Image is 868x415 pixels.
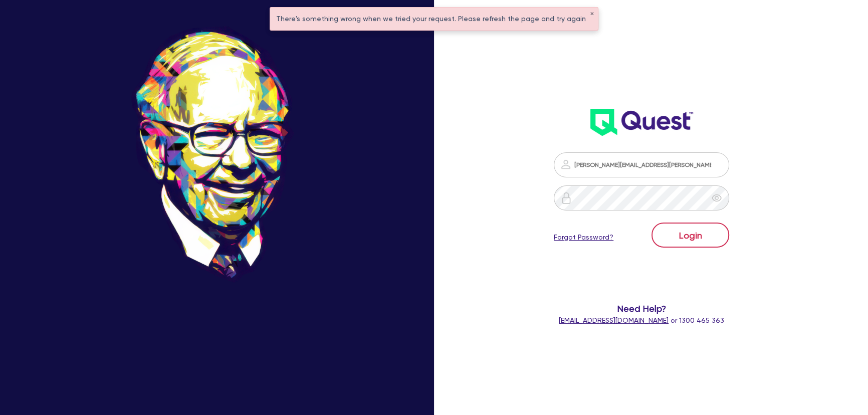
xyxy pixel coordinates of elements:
button: Login [652,223,729,248]
img: icon-password [560,158,572,170]
img: icon-password [560,192,572,204]
button: ✕ [590,12,594,17]
div: There's something wrong when we tried your request. Please refresh the page and try again [270,8,598,30]
span: Need Help? [527,302,756,315]
span: eye [712,193,722,203]
a: Forgot Password? [554,232,613,243]
input: Email address [554,152,729,177]
a: [EMAIL_ADDRESS][DOMAIN_NAME] [559,316,669,324]
span: or 1300 465 363 [559,316,724,324]
img: wH2k97JdezQIQAAAABJRU5ErkJggg== [590,109,693,136]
